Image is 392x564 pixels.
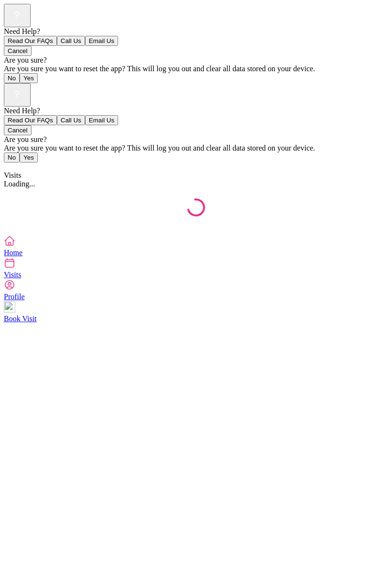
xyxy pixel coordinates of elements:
[4,46,32,56] button: Cancel
[4,257,388,279] a: Visits
[4,279,388,301] a: Profile
[57,36,85,46] button: Call Us
[4,115,57,125] button: Read Our FAQs
[4,65,388,73] div: Are you sure you want to reset the app? This will log you out and clear all data stored on your d...
[4,27,388,36] div: Need Help?
[20,73,38,83] button: Yes
[4,107,388,115] div: Need Help?
[57,115,85,125] button: Call Us
[4,180,35,188] span: Loading...
[4,152,20,163] button: No
[4,56,388,65] div: Are you sure?
[4,271,21,279] span: Visits
[4,293,25,301] span: Profile
[4,125,32,135] button: Cancel
[85,36,118,46] button: Email Us
[4,249,22,257] span: Home
[4,235,388,257] a: Home
[4,36,57,46] button: Read Our FAQs
[20,152,38,163] button: Yes
[4,135,388,144] div: Are you sure?
[4,171,21,179] span: Visits
[4,301,388,323] a: Book Visit
[4,315,37,323] span: Book Visit
[4,73,20,83] button: No
[85,115,118,125] button: Email Us
[4,144,388,152] div: Are you sure you want to reset the app? This will log you out and clear all data stored on your d...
